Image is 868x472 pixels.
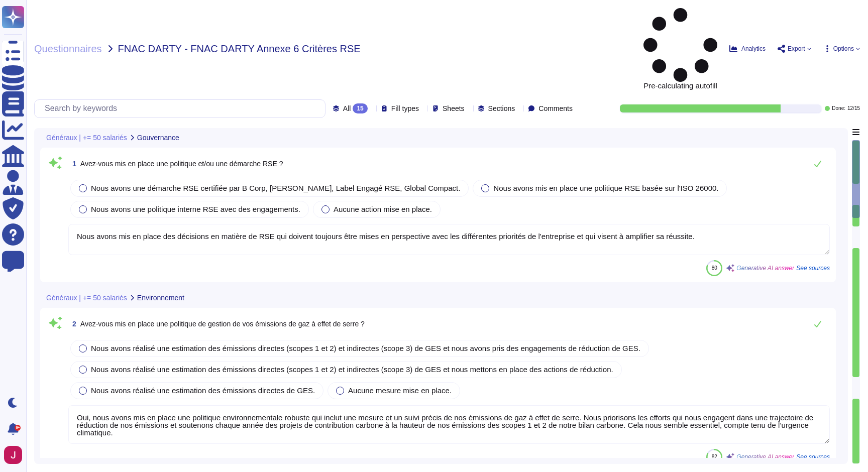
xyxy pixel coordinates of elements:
span: Avez-vous mis en place une politique et/ou une démarche RSE ? [80,160,283,168]
span: Generative AI answer [736,265,794,271]
span: Analytics [741,46,766,52]
span: Nous avons réalisé une estimation des émissions directes (scopes 1 et 2) et indirectes (scope 3) ... [91,344,640,352]
span: See sources [796,265,830,271]
span: Generative AI answer [736,454,794,460]
textarea: Nous avons mis en place des décisions en matière de RSE qui doivent toujours être mises en perspe... [68,224,830,255]
span: Fill types [391,105,419,112]
span: Nous avons mis en place une politique RSE basée sur l'ISO 26000. [493,184,718,192]
span: All [343,105,351,112]
span: Aucune action mise en place. [334,205,432,213]
span: Export [788,46,805,52]
span: 12 / 15 [847,106,860,111]
span: Avez-vous mis en place une politique de gestion de vos émissions de gaz à effet de serre ? [80,320,365,328]
span: 82 [712,454,717,459]
span: Nous avons une politique interne RSE avec des engagements. [91,205,300,213]
span: Généraux | += 50 salariés [46,134,127,141]
button: user [2,444,29,466]
span: Sheets [443,105,465,112]
span: Pre-calculating autofill [643,8,717,89]
span: Gouvernance [137,134,179,141]
span: 1 [68,160,76,167]
div: 15 [353,103,367,113]
input: Search by keywords [40,100,325,117]
span: Questionnaires [34,44,102,54]
textarea: Oui, nous avons mis en place une politique environnementale robuste qui inclut une mesure et un s... [68,405,830,444]
button: Analytics [729,45,766,53]
span: FNAC DARTY - FNAC DARTY Annexe 6 Critères RSE [118,44,361,54]
span: Nous avons une démarche RSE certifiée par B Corp, [PERSON_NAME], Label Engagé RSE, Global Compact. [91,184,460,192]
span: Aucune mesure mise en place. [348,386,452,395]
span: 2 [68,320,76,327]
span: Sections [488,105,515,112]
span: Options [833,46,854,52]
div: 9+ [15,425,21,431]
span: Environnement [137,294,184,301]
span: Généraux | += 50 salariés [46,294,127,301]
span: See sources [796,454,830,460]
span: Nous avons réalisé une estimation des émissions directes (scopes 1 et 2) et indirectes (scope 3) ... [91,365,613,374]
span: Comments [538,105,573,112]
span: 80 [712,265,717,271]
span: Done: [832,106,845,111]
span: Nous avons réalisé une estimation des émissions directes de GES. [91,386,315,395]
img: user [4,446,22,464]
